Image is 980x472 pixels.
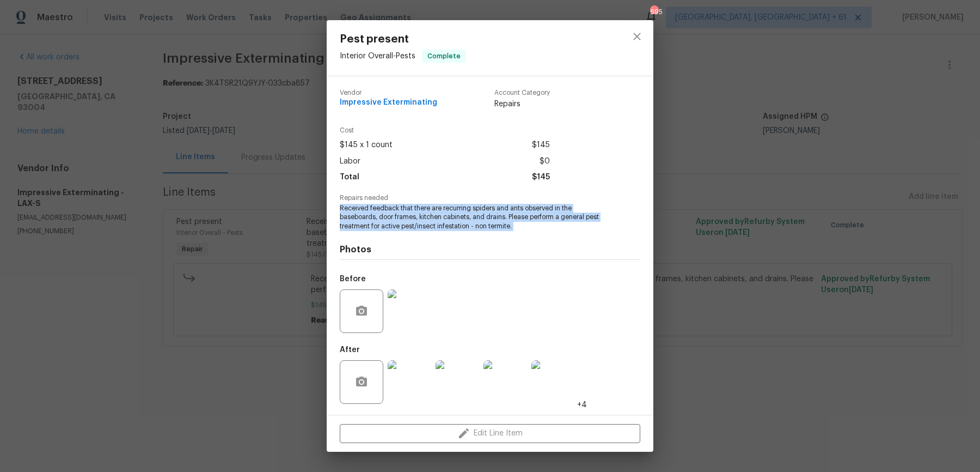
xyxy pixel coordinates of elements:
[340,33,466,45] span: Pest present
[340,204,610,231] span: Received feedback that there are recurring spiders and ants observed in the baseboards, door fram...
[650,7,658,17] div: 695
[340,99,437,107] span: Impressive Exterminating
[494,89,550,96] span: Account Category
[340,195,640,202] span: Repairs needed
[532,137,550,153] span: $145
[340,346,360,354] h5: After
[624,23,650,50] button: close
[532,170,550,185] span: $145
[423,51,465,62] span: Complete
[340,52,415,60] span: Interior Overall - Pests
[340,137,393,153] span: $145 x 1 count
[340,170,359,185] span: Total
[540,154,550,170] span: $0
[577,400,587,410] span: +4
[494,99,550,110] span: Repairs
[340,244,640,255] h4: Photos
[340,127,550,134] span: Cost
[340,89,437,96] span: Vendor
[340,154,360,170] span: Labor
[340,275,366,283] h5: Before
